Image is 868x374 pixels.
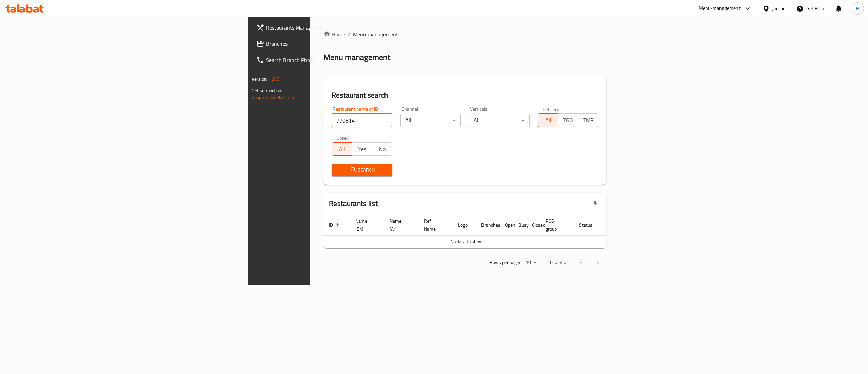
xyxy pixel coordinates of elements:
button: TGO [558,113,578,127]
span: All [335,144,349,154]
span: Get support on: [252,86,283,95]
th: Closed [527,215,540,236]
th: Logo [453,215,476,236]
h2: Restaurants list [329,199,377,209]
th: Open [499,215,513,236]
span: No [375,144,390,154]
span: Search Branch Phone [266,56,388,64]
a: Support.OpsPlatform [252,93,295,102]
span: 1.0.0 [269,75,280,83]
a: Branches [251,36,393,52]
button: TMP [578,113,598,127]
h2: Restaurant search [332,90,598,100]
div: All [400,114,461,127]
div: Jordan [772,5,786,12]
span: Branches [266,40,388,48]
th: Busy [513,215,527,236]
span: Name (Ar) [390,217,410,233]
button: All [538,113,558,127]
span: TGO [561,115,575,125]
span: ID [329,221,342,229]
a: Restaurants Management [251,19,393,36]
button: Search [332,164,392,176]
span: All [541,115,555,125]
span: No data to show [450,237,483,246]
div: Export file [587,195,604,212]
span: Search [337,166,387,174]
span: POS group [546,217,566,233]
div: Rows per page: [523,258,539,268]
a: Search Branch Phone [251,52,393,68]
span: Ref. Name [424,217,445,233]
th: Branches [476,215,499,236]
span: Status [579,221,601,229]
span: Version: [252,75,268,83]
button: All [332,142,352,156]
label: Delivery [542,107,559,111]
span: Name (En) [355,217,376,233]
span: B [856,5,859,12]
button: Yes [352,142,372,156]
span: Restaurants Management [266,23,388,32]
label: Upsell [336,135,349,140]
button: No [372,142,392,156]
input: Search for restaurant name or ID.. [332,114,392,127]
nav: breadcrumb [323,30,606,38]
span: Yes [355,144,370,154]
p: Rows per page: [490,258,520,267]
p: 0-0 of 0 [550,258,566,267]
span: TMP [581,115,595,125]
table: enhanced table [323,215,633,248]
div: Menu-management [699,4,741,13]
div: All [469,114,530,127]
